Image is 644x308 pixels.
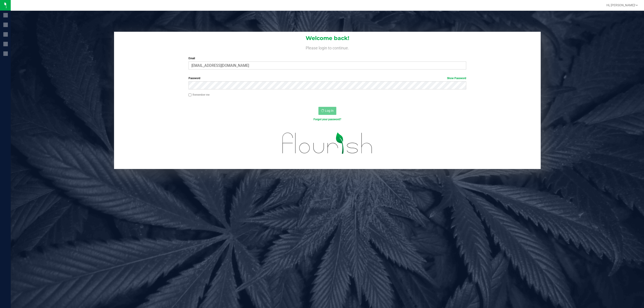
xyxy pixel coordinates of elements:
a: Show Password [447,77,466,80]
input: Remember me [189,93,192,97]
h1: Welcome back! [114,35,541,41]
img: flourish_logo.svg [274,126,381,160]
span: Hi, [PERSON_NAME]! [606,3,636,7]
h4: Please login to continue. [114,45,541,50]
label: Remember me [189,93,210,97]
span: Log In [325,109,334,112]
label: Email [189,56,466,60]
button: Log In [318,107,336,115]
a: Forgot your password? [314,118,341,121]
span: Password [189,77,200,80]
